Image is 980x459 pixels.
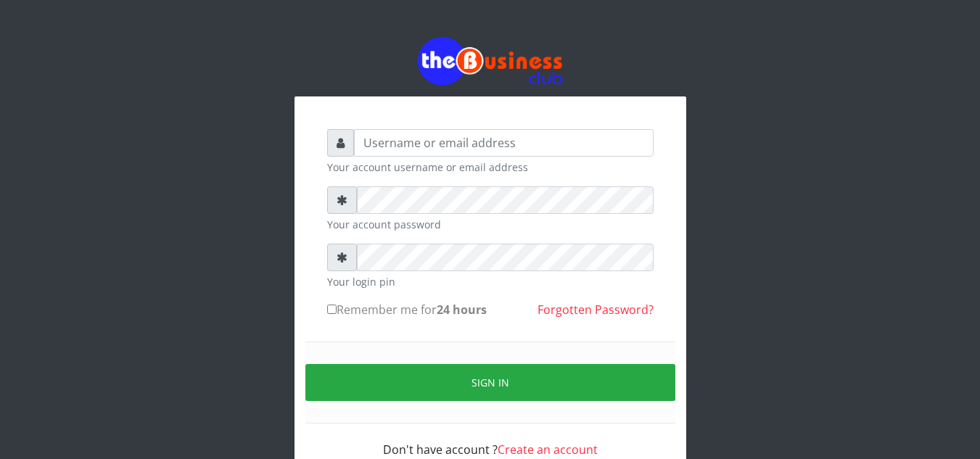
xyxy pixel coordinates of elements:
input: Remember me for24 hours [327,305,337,314]
button: Sign in [305,364,675,401]
input: Username or email address [354,129,654,157]
a: Forgotten Password? [538,302,654,318]
a: Create an account [498,442,598,458]
b: 24 hours [437,302,487,318]
small: Your login pin [327,274,654,289]
small: Your account username or email address [327,160,654,175]
small: Your account password [327,217,654,232]
div: Don't have account ? [327,423,654,458]
label: Remember me for [327,301,487,318]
